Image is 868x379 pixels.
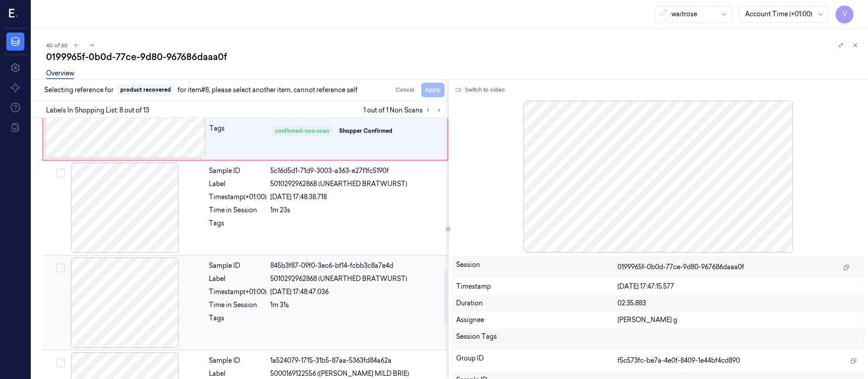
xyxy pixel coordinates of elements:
div: [PERSON_NAME] g [618,315,860,325]
div: Label [209,179,267,189]
div: Sample ID [209,261,267,271]
div: 1m 23s [270,206,443,215]
button: Switch to video [452,83,509,97]
span: Labels In Shopping List: 8 out of 13 [46,106,149,115]
span: 5010292962868 (UNEARTHED BRATWURST) [270,274,407,284]
span: 40 of 60 [46,42,68,49]
div: 845b3f87-09f0-3ec6-bf14-fcbb3c8a7e4d [270,261,443,271]
div: Session Tags [456,332,618,346]
div: Time in Session [209,206,267,215]
button: Select row [56,168,65,178]
span: for item , please select another item, cannot reference self [178,85,358,95]
button: Select row [56,263,65,272]
div: 0199965f-0b0d-77ce-9d80-967686daaa0f [46,51,861,63]
div: [DATE] 17:47:15.577 [618,282,860,291]
button: Cancel [392,83,418,97]
div: Label [209,274,267,284]
div: 1a524079-1715-31b5-87aa-5363fd84a62a [270,356,443,365]
span: 5000169122556 ([PERSON_NAME] MILD BRIE) [270,369,409,379]
div: Tags [209,219,267,233]
div: Time in Session [209,300,267,310]
div: Shopper Confirmed [339,127,392,135]
span: f5c573fc-be7a-4e0f-8409-1e44bf4cd890 [618,356,740,365]
a: Overview [46,69,74,79]
span: product recovered [117,84,174,95]
span: 1 out of 1 Non Scans [363,105,444,116]
div: [DATE] 17:48:47.036 [270,287,443,297]
span: 5010292962868 (UNEARTHED BRATWURST) [270,179,407,189]
div: [DATE] 17:48:38.718 [270,192,443,202]
div: Timestamp (+01:00) [209,192,267,202]
span: 0199965f-0b0d-77ce-9d80-967686daaa0f [618,262,744,272]
div: Duration [456,299,618,308]
div: Sample ID [209,356,267,365]
div: Timestamp [456,282,618,291]
span: #8 [201,86,209,94]
button: V [835,5,854,23]
div: Session [456,260,618,275]
div: Tags [209,124,267,138]
div: Tags [209,313,267,328]
div: 02:35.883 [618,299,860,308]
div: 1m 31s [270,300,443,310]
div: Sample ID [209,166,267,176]
div: Assignee [456,315,618,325]
span: Selecting reference for [44,85,113,95]
div: 5c16d5d1-71d9-3003-a363-e27f1fc5190f [270,166,443,176]
div: Label [209,369,267,379]
button: Select row [56,358,65,367]
div: Timestamp (+01:00) [209,287,267,297]
div: Group ID [456,354,618,368]
div: confirmed-non-scan [275,127,329,135]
